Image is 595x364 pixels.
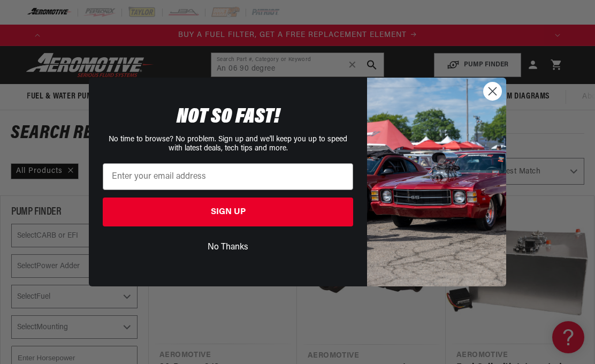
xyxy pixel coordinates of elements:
input: Enter your email address [103,163,353,190]
img: 85cdd541-2605-488b-b08c-a5ee7b438a35.jpeg [367,78,506,286]
span: NOT SO FAST! [177,107,280,128]
span: No time to browse? No problem. Sign up and we'll keep you up to speed with latest deals, tech tip... [109,135,347,153]
button: Close dialog [483,82,502,101]
button: SIGN UP [103,198,353,226]
button: No Thanks [103,237,353,257]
